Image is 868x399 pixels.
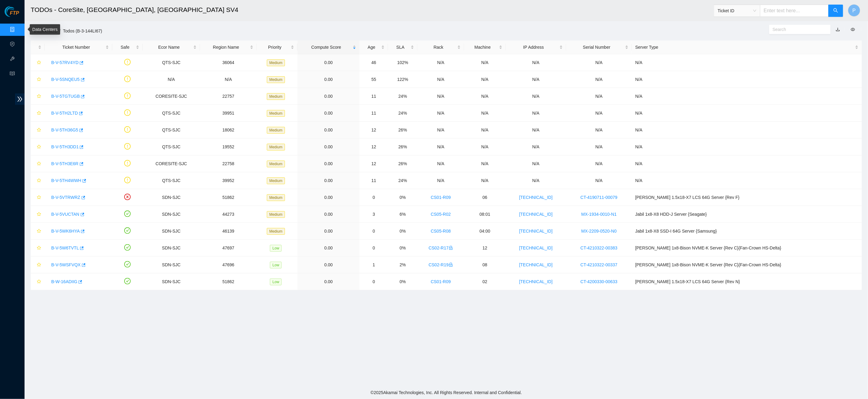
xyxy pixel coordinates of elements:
[464,88,505,105] td: N/A
[298,206,359,223] td: 0.00
[5,11,19,19] a: Akamai TechnologiesFTP
[270,245,282,252] span: Low
[464,223,505,240] td: 04:00
[417,172,464,189] td: N/A
[51,161,79,166] a: B-V-5TH3E6R
[200,71,256,88] td: N/A
[37,178,41,183] span: star
[581,212,616,217] a: MX-1934-0010-N1
[298,172,359,189] td: 0.00
[428,245,453,250] a: CS02-R17lock
[566,172,632,189] td: N/A
[200,256,256,273] td: 47696
[464,105,505,122] td: N/A
[51,60,79,65] a: B-V-57RV4YD
[359,88,388,105] td: 11
[388,256,417,273] td: 2%
[143,273,200,290] td: SDN-SJC
[359,139,388,155] td: 12
[464,189,505,206] td: 06
[143,240,200,256] td: SDN-SJC
[388,54,417,71] td: 102%
[143,54,200,71] td: QTS-SJC
[200,122,256,139] td: 18062
[51,262,81,267] a: B-V-5WSFVQX
[25,386,868,399] footer: © 2025 Akamai Technologies, Inc. All Rights Reserved. Internal and Confidential.
[359,256,388,273] td: 1
[10,68,15,81] span: read
[464,273,505,290] td: 02
[464,71,505,88] td: N/A
[143,122,200,139] td: QTS-SJC
[37,161,41,166] span: star
[32,27,57,32] a: Data Centers
[581,229,616,234] a: MX-2209-0520-N0
[10,10,19,16] span: FTP
[267,161,285,167] span: Medium
[51,178,81,183] a: B-V-5TH4WWH
[632,105,862,122] td: N/A
[37,128,41,133] span: star
[632,223,862,240] td: Jabil 1x8-X8 SSD-I 64G Server {Samsung}
[566,88,632,105] td: N/A
[431,212,451,217] a: CS05-R02
[200,54,256,71] td: 36064
[828,5,843,17] button: search
[298,240,359,256] td: 0.00
[270,262,282,268] span: Low
[267,127,285,134] span: Medium
[718,6,756,15] span: Ticket ID
[760,5,829,17] input: Enter text here...
[124,160,131,166] span: exclamation-circle
[51,212,79,217] a: B-V-5VUCTAN
[431,195,451,200] a: CS01-R09
[388,88,417,105] td: 24%
[519,245,553,250] a: [TECHNICAL_ID]
[200,273,256,290] td: 51862
[124,59,131,65] span: exclamation-circle
[388,139,417,155] td: 26%
[37,246,41,251] span: star
[464,155,505,172] td: N/A
[417,88,464,105] td: N/A
[519,229,553,234] a: [TECHNICAL_ID]
[566,105,632,122] td: N/A
[428,262,453,267] a: CS02-R19lock
[124,227,131,234] span: check-circle
[581,279,618,284] a: CT-4200330-00633
[851,27,855,32] span: eye
[51,111,78,116] a: B-V-5TH2LTD
[34,277,41,287] button: star
[298,139,359,155] td: 0.00
[124,126,131,133] span: exclamation-circle
[51,94,80,99] a: B-V-5TGTUGB
[143,88,200,105] td: CORESITE-SJC
[37,60,41,65] span: star
[388,71,417,88] td: 122%
[298,71,359,88] td: 0.00
[34,91,41,101] button: star
[267,211,285,218] span: Medium
[124,211,131,217] span: check-circle
[464,122,505,139] td: N/A
[464,240,505,256] td: 12
[143,189,200,206] td: SDN-SJC
[632,206,862,223] td: Jabil 1x8-X8 HDD-J Server {Seagate}
[34,125,41,135] button: star
[388,189,417,206] td: 0%
[506,139,566,155] td: N/A
[124,194,131,200] span: close-circle
[143,139,200,155] td: QTS-SJC
[37,145,41,150] span: star
[200,189,256,206] td: 51862
[34,58,41,67] button: star
[359,122,388,139] td: 12
[37,263,41,268] span: star
[566,139,632,155] td: N/A
[37,195,41,200] span: star
[388,240,417,256] td: 0%
[519,279,553,284] a: [TECHNICAL_ID]
[34,176,41,185] button: star
[124,76,131,82] span: exclamation-circle
[200,88,256,105] td: 22757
